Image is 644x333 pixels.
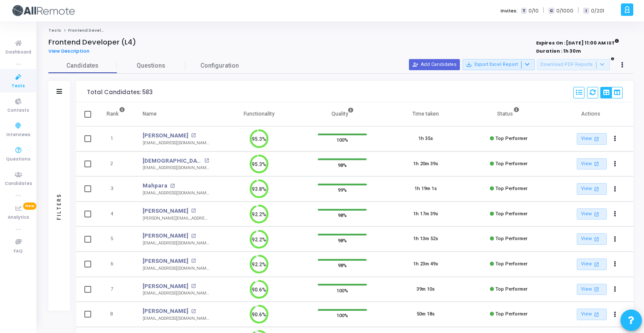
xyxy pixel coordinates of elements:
th: Quality [301,102,384,126]
mat-icon: open_in_new [593,235,600,243]
span: 99% [338,186,347,194]
td: 3 [98,176,134,202]
button: Add Candidates [409,59,460,70]
button: Actions [609,183,621,195]
a: View [577,284,607,295]
span: New [23,202,36,210]
th: Rank [98,102,134,126]
span: 98% [338,161,347,169]
th: Functionality [218,102,301,126]
a: View [577,208,607,220]
span: View Description [48,48,89,54]
div: 1h 23m 49s [413,261,438,268]
div: View Options [600,87,623,98]
span: Top Performer [495,186,528,191]
div: Filters [55,159,63,253]
span: Top Performer [495,136,528,141]
span: C [549,8,554,14]
span: 100% [337,311,348,320]
nav: breadcrumb [48,28,633,33]
mat-icon: open_in_new [593,211,600,218]
a: View [577,183,607,195]
td: 8 [98,302,134,327]
span: Top Performer [495,161,528,166]
div: 1h 35s [418,135,433,143]
span: Top Performer [495,261,528,267]
div: [EMAIL_ADDRESS][DOMAIN_NAME] [143,240,209,247]
mat-icon: open_in_new [204,158,209,163]
span: I [583,8,589,14]
div: 1h 19m 1s [414,185,437,193]
label: Invites: [501,7,518,15]
mat-icon: open_in_new [191,234,196,238]
span: Top Performer [495,286,528,292]
div: [EMAIL_ADDRESS][DOMAIN_NAME] [143,140,209,146]
a: View [577,259,607,270]
button: Actions [609,208,621,220]
a: [PERSON_NAME] [143,131,188,140]
span: | [543,6,544,15]
span: 0/201 [591,7,604,15]
a: View Description [48,48,96,54]
span: FAQ [14,248,23,255]
span: Contests [7,107,29,114]
a: Tests [48,28,61,33]
span: Candidates [5,180,32,187]
span: Interviews [6,131,30,139]
span: Configuration [200,61,239,70]
span: Candidates [48,61,117,70]
th: Actions [550,102,633,126]
span: 0/10 [528,7,539,15]
span: 0/1000 [556,7,573,15]
img: logo [11,2,75,19]
button: Actions [609,283,621,295]
span: T [521,8,527,14]
div: [EMAIL_ADDRESS][DOMAIN_NAME] [143,290,209,297]
span: Analytics [8,214,29,221]
strong: Expires On : [DATE] 11:00 AM IST [536,37,619,47]
td: 1 [98,126,134,152]
div: Name [143,109,157,119]
span: Frontend Developer (L4) [68,28,121,33]
td: 4 [98,202,134,227]
div: 1h 17m 39s [413,211,438,218]
button: Actions [609,309,621,321]
a: [PERSON_NAME] [143,307,188,315]
td: 7 [98,277,134,302]
span: 100% [337,286,348,294]
a: View [577,158,607,170]
div: [EMAIL_ADDRESS][DOMAIN_NAME] [143,265,209,272]
span: 98% [338,211,347,220]
mat-icon: open_in_new [593,311,600,318]
span: Top Performer [495,211,528,217]
span: Questions [6,156,30,163]
a: [PERSON_NAME] [143,282,188,291]
th: Status [467,102,550,126]
button: Actions [609,158,621,170]
div: 50m 18s [417,311,435,318]
button: Actions [609,259,621,271]
span: | [578,6,579,15]
button: Actions [609,233,621,245]
a: [PERSON_NAME] [143,207,188,215]
a: View [577,133,607,145]
div: [EMAIL_ADDRESS][DOMAIN_NAME] [143,190,209,196]
mat-icon: open_in_new [593,160,600,167]
mat-icon: save_alt [466,62,472,68]
span: 98% [338,236,347,244]
span: 100% [337,136,348,144]
span: Top Performer [495,236,528,241]
td: 5 [98,226,134,252]
button: Actions [609,133,621,145]
button: Export Excel Report [462,59,535,70]
div: Time taken [412,109,439,119]
mat-icon: open_in_new [593,135,600,143]
a: View [577,233,607,245]
a: [PERSON_NAME] [143,232,188,240]
div: [EMAIL_ADDRESS][DOMAIN_NAME] [143,315,209,322]
div: 39m 10s [417,286,435,293]
td: 2 [98,152,134,177]
button: Download PDF Reports [537,59,610,70]
strong: Duration : 1h 30m [536,48,581,54]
